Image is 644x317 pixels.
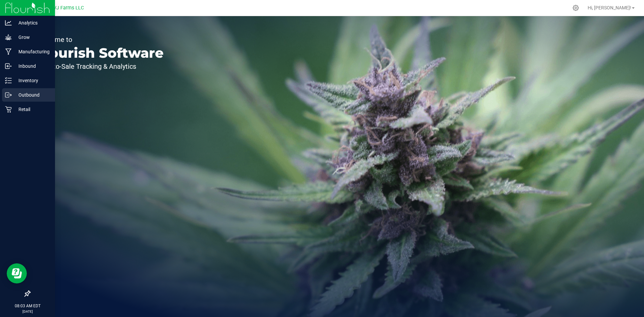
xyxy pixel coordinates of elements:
[36,36,164,43] p: Welcome to
[12,91,52,99] p: Outbound
[5,19,12,26] inline-svg: Analytics
[12,19,52,27] p: Analytics
[12,105,52,113] p: Retail
[572,5,580,11] div: Manage settings
[5,34,12,41] inline-svg: Grow
[36,46,164,60] p: Flourish Software
[12,76,52,85] p: Inventory
[5,63,12,69] inline-svg: Inbound
[5,77,12,84] inline-svg: Inventory
[588,5,631,10] span: Hi, [PERSON_NAME]!
[5,92,12,98] inline-svg: Outbound
[5,106,12,113] inline-svg: Retail
[3,303,52,309] p: 08:03 AM EDT
[7,263,27,283] iframe: Resource center
[53,5,84,11] span: VJ Farms LLC
[12,33,52,41] p: Grow
[36,63,164,70] p: Seed-to-Sale Tracking & Analytics
[12,48,52,56] p: Manufacturing
[3,309,52,314] p: [DATE]
[5,48,12,55] inline-svg: Manufacturing
[12,62,52,70] p: Inbound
